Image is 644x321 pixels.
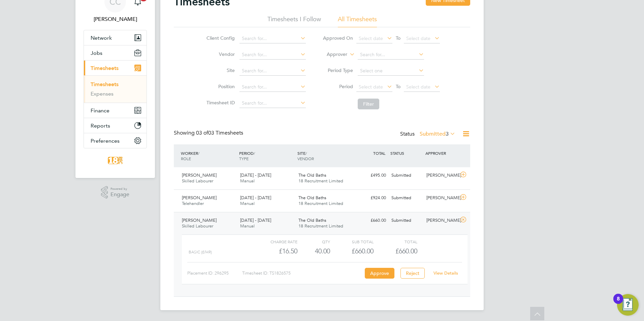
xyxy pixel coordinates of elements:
[91,122,110,129] span: Reports
[204,51,235,57] label: Vendor
[298,217,326,223] span: The Old Baths
[424,147,459,159] div: APPROVER
[424,215,459,226] div: [PERSON_NAME]
[433,270,458,276] a: View Details
[389,192,424,204] div: Submitted
[354,215,389,226] div: £660.00
[239,66,306,76] input: Search for...
[181,156,191,161] span: ROLE
[91,35,112,41] span: Network
[239,50,306,60] input: Search for...
[406,84,430,90] span: Select date
[239,99,306,108] input: Search for...
[91,65,119,71] span: Timesheets
[395,247,417,255] span: £660.00
[240,172,271,178] span: [DATE] - [DATE]
[84,75,147,103] div: Timesheets
[84,61,147,75] button: Timesheets
[84,155,147,166] a: Go to home page
[389,215,424,226] div: Submitted
[237,147,296,165] div: PERIOD
[298,178,343,184] span: 18 Recruitment Limited
[358,66,424,76] input: Select one
[182,195,217,201] span: [PERSON_NAME]
[239,156,249,161] span: TYPE
[323,35,353,41] label: Approved On
[617,299,620,308] div: 8
[317,51,347,58] label: Approver
[239,34,306,43] input: Search for...
[389,170,424,181] div: Submitted
[182,223,213,229] span: Skilled Labourer
[91,81,119,87] a: Timesheets
[91,50,102,56] span: Jobs
[204,83,235,90] label: Position
[446,131,449,137] span: 3
[84,45,147,60] button: Jobs
[187,268,242,279] div: Placement ID: 296295
[358,99,379,109] button: Filter
[354,192,389,204] div: £924.00
[204,100,235,106] label: Timesheet ID
[323,67,353,73] label: Period Type
[110,192,129,198] span: Engage
[330,238,374,246] div: Sub Total
[389,147,424,159] div: STATUS
[394,34,402,42] span: To
[267,15,321,27] li: Timesheets I Follow
[196,130,208,136] span: 03 of
[91,138,120,144] span: Preferences
[424,192,459,204] div: [PERSON_NAME]
[297,246,330,257] div: 40.00
[198,150,199,156] span: /
[84,118,147,133] button: Reports
[394,82,402,91] span: To
[174,130,245,137] div: Showing
[196,130,243,136] span: 03 Timesheets
[240,195,271,201] span: [DATE] - [DATE]
[242,268,363,279] div: Timesheet ID: TS1826575
[240,178,255,184] span: Manual
[296,147,354,165] div: SITE
[359,35,383,41] span: Select date
[91,107,109,114] span: Finance
[297,156,314,161] span: VENDOR
[189,250,212,254] span: Basic (£/HR)
[298,172,326,178] span: The Old Baths
[338,15,377,27] li: All Timesheets
[358,50,424,60] input: Search for...
[182,201,204,206] span: Telehandler
[84,133,147,148] button: Preferences
[354,170,389,181] div: £495.00
[101,186,130,199] a: Powered byEngage
[305,150,307,156] span: /
[84,15,147,23] span: Chloe Crayden
[254,246,297,257] div: £16.50
[406,35,430,41] span: Select date
[204,35,235,41] label: Client Config
[254,150,255,156] span: /
[106,155,124,166] img: 18rec-logo-retina.png
[84,30,147,45] button: Network
[297,238,330,246] div: QTY
[110,186,129,192] span: Powered by
[400,268,425,279] button: Reject
[298,195,326,201] span: The Old Baths
[91,91,114,97] a: Expenses
[298,223,343,229] span: 18 Recruitment Limited
[240,201,255,206] span: Manual
[84,103,147,118] button: Finance
[179,147,237,165] div: WORKER
[400,130,457,139] div: Status
[182,172,217,178] span: [PERSON_NAME]
[182,178,213,184] span: Skilled Labourer
[240,217,271,223] span: [DATE] - [DATE]
[365,268,394,279] button: Approve
[373,150,385,156] span: TOTAL
[298,201,343,206] span: 18 Recruitment Limited
[240,223,255,229] span: Manual
[239,82,306,92] input: Search for...
[182,217,217,223] span: [PERSON_NAME]
[374,238,417,246] div: Total
[424,170,459,181] div: [PERSON_NAME]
